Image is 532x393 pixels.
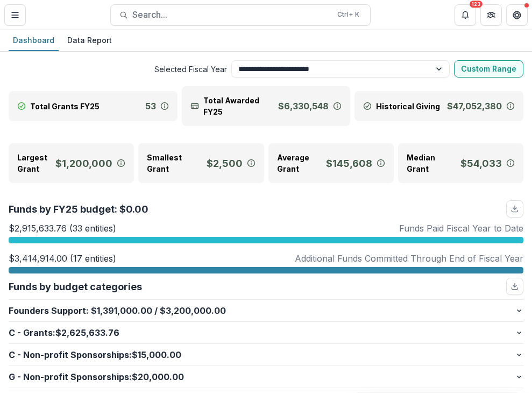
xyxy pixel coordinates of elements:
span: Selected Fiscal Year [9,64,227,75]
p: $6,330,548 [278,100,329,113]
p: $1,200,000 [55,156,112,171]
span: Search... [132,10,331,20]
p: Funds by budget categories [9,279,142,294]
button: Notifications [455,4,476,26]
button: C - Grants:$2,625,633.76 [9,322,523,343]
button: download [506,200,523,217]
span: / [154,304,158,317]
p: $2,915,633.76 (33 entities) [9,222,116,235]
button: Partners [480,4,502,26]
p: Funds by FY25 budget: $0.00 [9,202,148,216]
p: $2,500 [207,156,243,171]
p: C - Grants : $2,625,633.76 [9,326,515,339]
p: 53 [145,100,156,113]
a: Data Report [63,30,116,51]
p: Average Grant [277,152,322,174]
button: G - Non-profit Sponsorships:$20,000.00 [9,366,523,388]
div: Data Report [63,32,116,48]
p: $47,052,380 [447,100,502,113]
p: Smallest Grant [147,152,202,174]
div: Ctrl + K [335,9,361,20]
p: Additional Funds Committed Through End of Fiscal Year [295,252,523,265]
span: $1,391,000.00 [91,304,152,317]
p: Median Grant [407,152,456,174]
p: Historical Giving [376,101,440,112]
p: $3,414,914.00 (17 entities) [9,252,116,265]
p: Total Grants FY25 [30,101,100,112]
a: Dashboard [9,30,59,51]
div: 123 [470,1,483,8]
p: C - Non-profit Sponsorships : $15,000.00 [9,348,515,361]
p: Funds Paid Fiscal Year to Date [399,222,523,235]
p: Founders Support : $3,200,000.00 [9,304,515,317]
p: G - Non-profit Sponsorships : $20,000.00 [9,370,515,383]
button: download [506,278,523,295]
p: Total Awarded FY25 [203,95,274,117]
p: $54,033 [460,156,502,171]
p: $145,608 [326,156,372,171]
div: Dashboard [9,32,59,48]
button: Search... [110,4,371,26]
button: Custom Range [454,60,523,78]
p: Largest Grant [17,152,51,174]
button: C - Non-profit Sponsorships:$15,000.00 [9,344,523,366]
button: Toggle Menu [4,4,26,26]
button: Get Help [506,4,528,26]
button: Founders Support:$1,391,000.00/$3,200,000.00 [9,300,523,321]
